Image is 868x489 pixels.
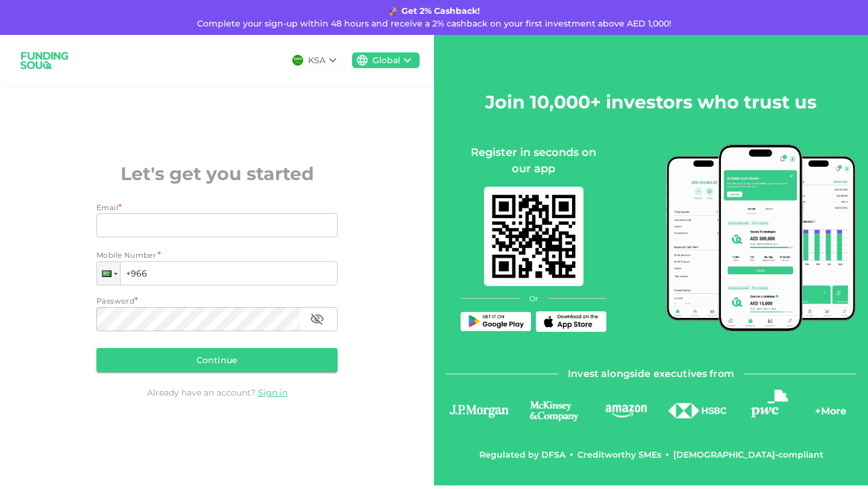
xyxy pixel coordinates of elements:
[466,315,526,329] img: Play Store
[541,314,602,329] img: App Store
[568,366,734,382] span: Invest alongside executives from
[96,261,338,285] input: 1 (702) 123-4567
[667,403,728,419] img: logo
[96,387,338,399] div: Already have an account?
[673,449,823,461] div: [DEMOGRAPHIC_DATA]-compliant
[529,293,538,304] span: Or
[14,45,75,76] img: logo
[815,404,846,425] div: + More
[96,203,118,212] span: Email
[666,145,856,331] img: mobile-app
[197,18,671,29] span: Complete your sign-up within 48 hours and receive a 2% cashback on your first investment above AE...
[577,449,661,461] div: Creditworthy SMEs
[373,54,400,67] div: Global
[292,55,303,66] img: flag-sa.b9a346574cdc8950dd34b50780441f57.svg
[461,145,606,177] div: Register in seconds on our app
[258,387,288,398] a: Sign in
[96,213,324,237] input: email
[603,403,649,418] img: logo
[308,54,325,67] div: KSA
[96,249,156,261] span: Mobile Number
[446,402,512,419] img: logo
[518,399,590,423] img: logo
[96,307,300,331] input: password
[97,262,120,285] div: Saudi Arabia: + 966
[484,187,583,286] img: mobile-app
[96,160,338,187] h2: Let's get you started
[751,390,788,417] img: logo
[389,5,480,16] strong: 🚀 Get 2% Cashback!
[479,449,565,461] div: Regulated by DFSA
[96,348,338,372] button: Continue
[96,296,134,305] span: Password
[485,89,817,116] h2: Join 10,000+ investors who trust us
